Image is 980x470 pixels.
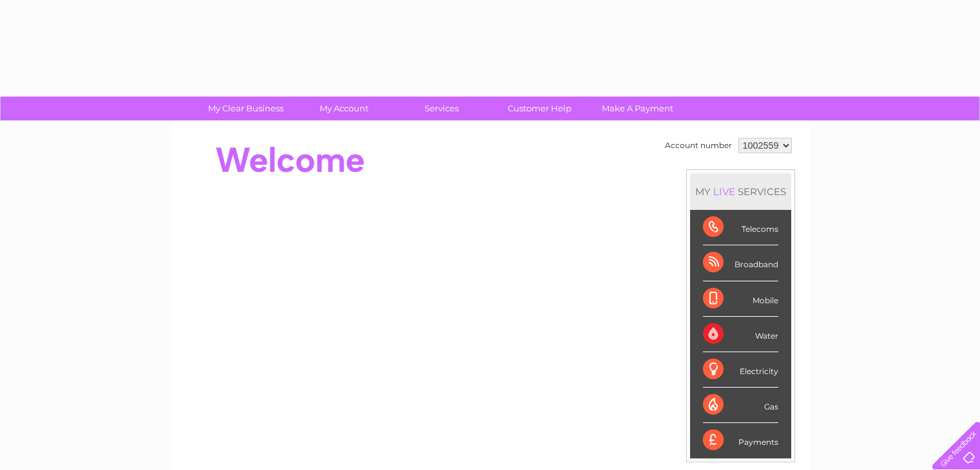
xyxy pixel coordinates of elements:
[486,97,593,120] a: Customer Help
[703,388,778,423] div: Gas
[711,185,738,198] div: LIVE
[703,245,778,281] div: Broadband
[703,352,778,388] div: Electricity
[690,173,791,210] div: MY SERVICES
[703,210,778,245] div: Telecoms
[193,97,299,120] a: My Clear Business
[703,281,778,317] div: Mobile
[584,97,691,120] a: Make A Payment
[703,423,778,458] div: Payments
[662,135,735,156] td: Account number
[703,317,778,352] div: Water
[389,97,495,120] a: Services
[291,97,397,120] a: My Account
